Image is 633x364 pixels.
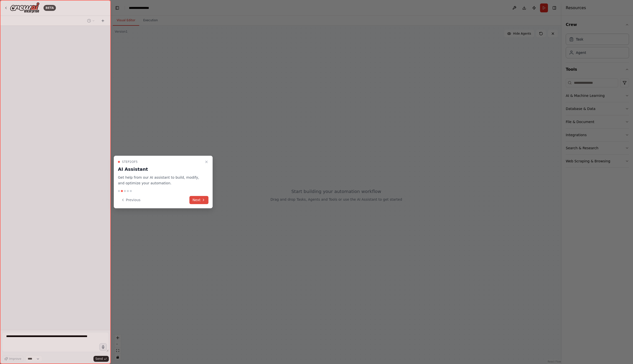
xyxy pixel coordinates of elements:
button: Close walkthrough [203,159,209,165]
h3: AI Assistant [118,166,203,173]
button: Previous [118,196,143,204]
button: Next [189,196,208,204]
span: Step 2 of 5 [122,160,138,164]
button: Hide left sidebar [114,4,121,11]
p: Get help from our AI assistant to build, modify, and optimize your automation. [118,175,203,186]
